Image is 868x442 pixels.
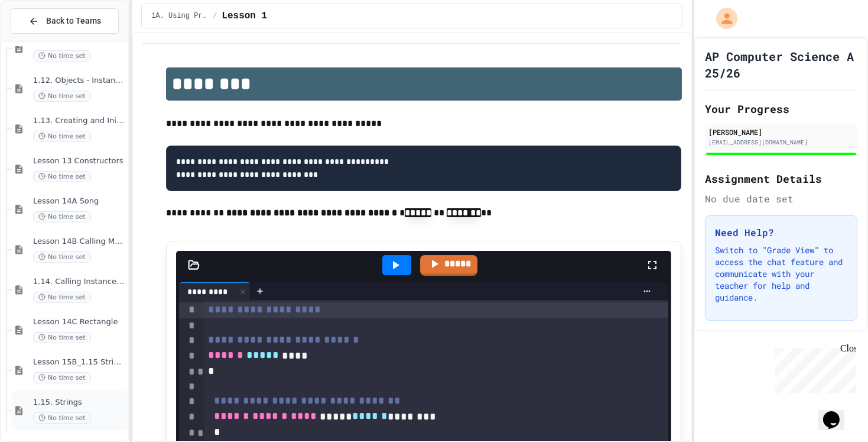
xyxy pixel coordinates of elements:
[5,5,82,75] div: Chat with us now!Close
[33,91,91,102] span: No time set
[33,412,91,424] span: No time set
[151,11,208,21] span: 1A. Using Primitives
[33,372,91,383] span: No time set
[715,225,847,240] h3: Need Help?
[33,332,91,343] span: No time set
[33,196,126,207] span: Lesson 14A Song
[33,237,126,247] span: Lesson 14B Calling Methods with Parameters
[33,131,91,142] span: No time set
[33,292,91,303] span: No time set
[704,5,740,32] div: My Account
[33,76,126,86] span: 1.12. Objects - Instances of Classes
[770,343,856,393] iframe: chat widget
[33,317,126,327] span: Lesson 14C Rectangle
[33,398,126,408] span: 1.15. Strings
[705,170,857,187] h2: Assignment Details
[705,192,857,206] div: No due date set
[33,357,126,367] span: Lesson 15B_1.15 String Methods Demonstration
[33,171,91,182] span: No time set
[33,50,91,62] span: No time set
[33,156,126,166] span: Lesson 13 Constructors
[33,277,126,287] span: 1.14. Calling Instance Methods
[33,251,91,263] span: No time set
[705,101,857,117] h2: Your Progress
[715,244,847,304] p: Switch to "Grade View" to access the chat feature and communicate with your teacher for help and ...
[46,15,101,27] span: Back to Teams
[818,395,856,430] iframe: chat widget
[213,11,217,21] span: /
[222,9,267,23] span: Lesson 1
[11,8,119,34] button: Back to Teams
[705,48,857,81] h1: AP Computer Science A 25/26
[33,116,126,126] span: 1.13. Creating and Initializing Objects: Constructors
[33,211,91,222] span: No time set
[708,127,854,137] div: [PERSON_NAME]
[708,138,854,147] div: [EMAIL_ADDRESS][DOMAIN_NAME]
